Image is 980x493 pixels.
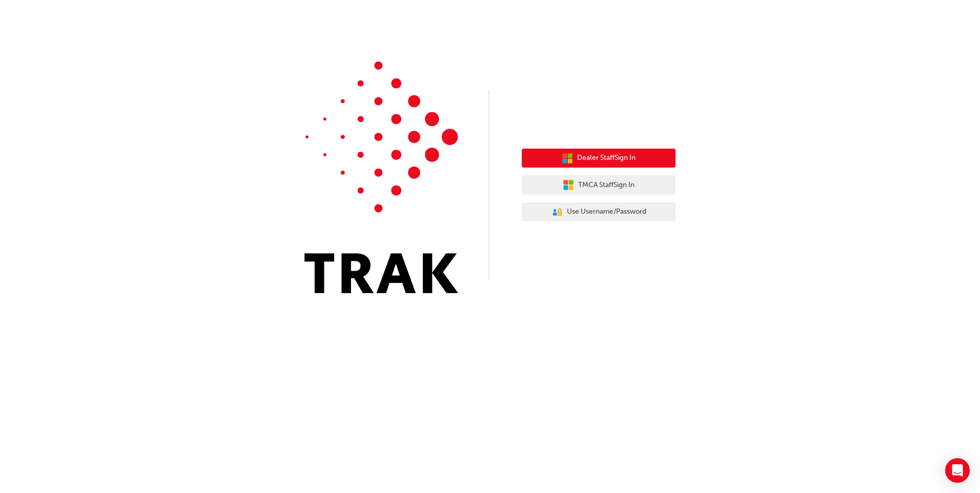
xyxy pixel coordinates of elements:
[522,202,676,222] button: Use Username/Password
[577,152,636,164] span: Dealer Staff Sign In
[578,179,635,191] span: TMCA Staff Sign In
[522,175,676,195] button: TMCA StaffSign In
[945,458,970,483] div: Open Intercom Messenger
[304,61,458,293] img: Trak
[522,149,676,168] button: Dealer StaffSign In
[567,206,646,218] span: Use Username/Password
